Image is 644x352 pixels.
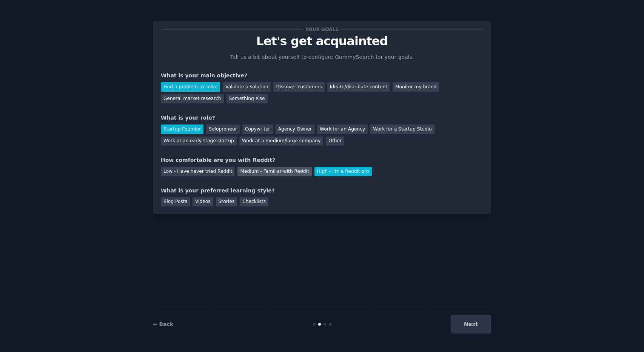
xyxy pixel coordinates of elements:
[161,187,483,195] div: What is your preferred learning style?
[326,137,344,146] div: Other
[193,197,213,207] div: Videos
[317,125,368,134] div: Work for an Agency
[370,125,434,134] div: Work for a Startup Studio
[161,125,203,134] div: Startup Founder
[161,167,235,176] div: Low - Have never tried Reddit
[304,25,340,33] span: Your goals
[153,321,173,327] a: ← Back
[227,53,417,61] p: Tell us a bit about yourself to configure GummySearch for your goals.
[276,125,314,134] div: Agency Owner
[161,197,190,207] div: Blog Posts
[273,82,324,92] div: Discover customers
[161,114,483,122] div: What is your role?
[237,167,311,176] div: Medium - Familiar with Reddit
[206,125,239,134] div: Solopreneur
[223,82,271,92] div: Validate a solution
[226,94,268,104] div: Something else
[161,82,220,92] div: Find a problem to solve
[161,35,483,48] p: Let's get acquainted
[314,167,372,176] div: High - I'm a Reddit pro
[242,125,273,134] div: Copywriter
[161,156,483,164] div: How comfortable are you with Reddit?
[393,82,439,92] div: Monitor my brand
[240,197,268,207] div: Checklists
[239,137,323,146] div: Work at a medium/large company
[161,72,483,80] div: What is your main objective?
[216,197,237,207] div: Stories
[161,94,224,104] div: General market research
[161,137,237,146] div: Work at an early stage startup
[327,82,390,92] div: Ideate/distribute content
